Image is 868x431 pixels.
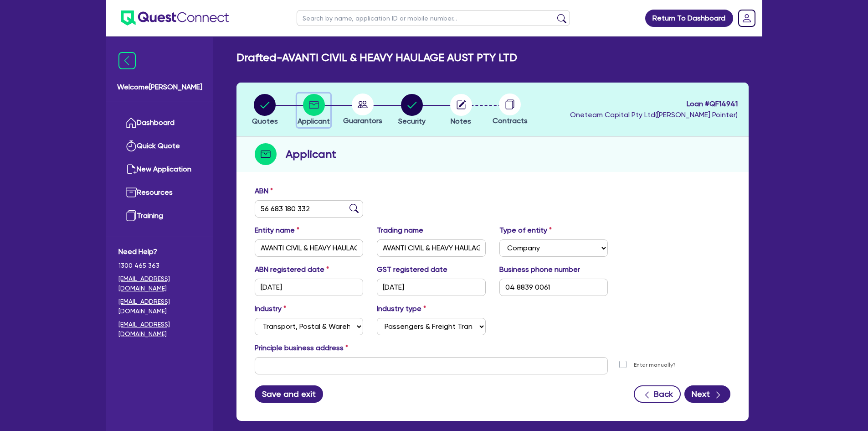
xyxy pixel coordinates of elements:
a: Training [118,204,201,228]
input: Search by name, application ID or mobile number... [297,10,570,26]
span: 1300 465 363 [118,261,201,270]
img: quest-connect-logo-blue [121,10,229,26]
span: Contracts [493,116,528,125]
label: Trading name [377,225,423,236]
button: Back [634,385,681,403]
span: Need Help? [118,246,201,257]
label: Principle business address [255,343,348,353]
img: resources [126,187,137,198]
span: Loan # QF14941 [570,99,738,109]
label: ABN [255,186,273,197]
span: Notes [451,117,471,125]
button: Quotes [252,93,278,127]
label: Enter manually? [634,361,676,369]
label: Business phone number [499,264,580,275]
span: Security [398,117,426,125]
span: Applicant [298,117,330,125]
span: Oneteam Capital Pty Ltd ( [PERSON_NAME] Pointer ) [570,110,738,119]
h2: Drafted - AVANTI CIVIL & HEAVY HAULAGE AUST PTY LTD [236,51,517,64]
label: ABN registered date [255,264,329,275]
h2: Applicant [286,146,336,162]
img: abn-lookup icon [349,204,359,213]
span: Welcome [PERSON_NAME] [117,82,202,93]
label: Type of entity [499,225,552,236]
img: training [126,210,137,221]
button: Applicant [297,93,330,127]
label: GST registered date [377,264,447,275]
img: new-application [126,164,137,175]
span: Guarantors [343,116,382,125]
a: Dashboard [118,111,201,135]
label: Industry type [377,303,426,314]
a: Dropdown toggle [735,6,759,30]
img: step-icon [255,143,277,165]
input: DD / MM / YYYY [255,279,364,296]
a: New Application [118,158,201,181]
span: Quotes [252,117,278,125]
a: [EMAIL_ADDRESS][DOMAIN_NAME] [118,297,201,316]
a: Return To Dashboard [645,10,733,27]
a: Resources [118,181,201,204]
button: Security [398,93,426,127]
input: DD / MM / YYYY [377,279,486,296]
img: icon-menu-close [118,52,136,69]
label: Industry [255,303,286,314]
a: Quick Quote [118,135,201,158]
img: quick-quote [126,140,137,151]
label: Entity name [255,225,299,236]
a: [EMAIL_ADDRESS][DOMAIN_NAME] [118,320,201,339]
button: Next [684,385,730,403]
button: Notes [450,93,473,127]
a: [EMAIL_ADDRESS][DOMAIN_NAME] [118,274,201,293]
button: Save and exit [255,385,324,403]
